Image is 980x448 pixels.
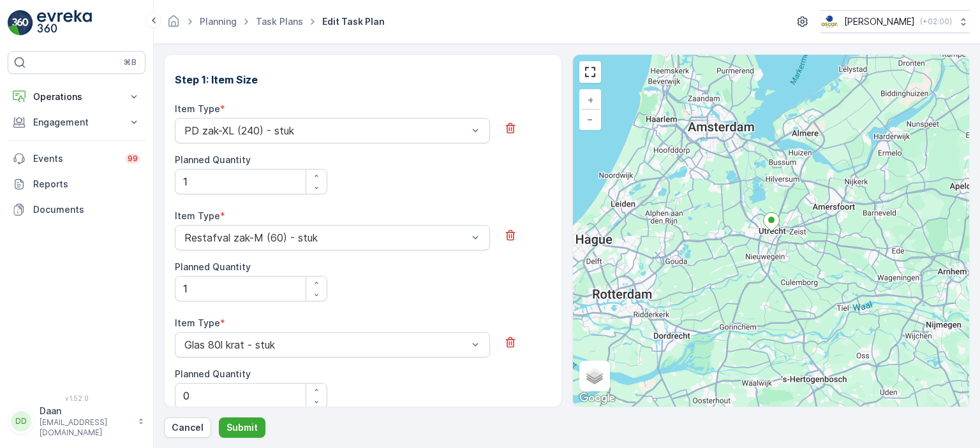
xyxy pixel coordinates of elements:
span: + [588,94,593,105]
a: Planning [200,16,237,27]
p: Daan [40,405,131,417]
a: Task Plans [256,16,303,27]
p: 99 [128,154,138,164]
p: [PERSON_NAME] [844,15,915,28]
div: DD [11,411,31,431]
span: v 1.52.0 [8,394,145,402]
button: Submit [219,417,265,438]
p: Operations [33,90,120,103]
p: Engagement [33,116,120,129]
p: Events [33,152,117,165]
label: Planned Quantity [175,368,251,379]
p: Cancel [172,421,204,434]
p: [EMAIL_ADDRESS][DOMAIN_NAME] [40,417,131,438]
img: logo [8,10,33,36]
span: Edit Task Plan [320,15,387,28]
label: Item Type [175,317,220,328]
p: Submit [226,421,258,434]
a: Zoom In [581,90,600,110]
p: Documents [33,203,140,216]
img: basis-logo_rgb2x.png [820,15,839,29]
a: Reports [8,171,145,197]
label: Item Type [175,103,220,114]
img: Google [576,390,618,407]
a: Open this area in Google Maps (opens a new window) [576,390,618,407]
button: Engagement [8,110,145,135]
a: Layers [581,362,609,390]
button: DDDaan[EMAIL_ADDRESS][DOMAIN_NAME] [8,405,145,438]
a: View Fullscreen [581,62,600,82]
p: ⌘B [124,57,137,68]
button: Cancel [164,417,211,438]
p: ( +02:00 ) [920,17,952,27]
button: [PERSON_NAME](+02:00) [820,10,970,33]
label: Planned Quantity [175,154,251,165]
a: Documents [8,197,145,222]
img: logo_light-DOdMpM7g.png [37,10,92,36]
h3: Step 1: Item Size [175,72,551,87]
button: Operations [8,84,145,110]
p: Reports [33,178,140,191]
a: Zoom Out [581,110,600,129]
label: Planned Quantity [175,261,251,272]
span: − [587,113,593,124]
a: Events99 [8,146,145,171]
a: Homepage [167,19,181,30]
label: Item Type [175,210,220,221]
